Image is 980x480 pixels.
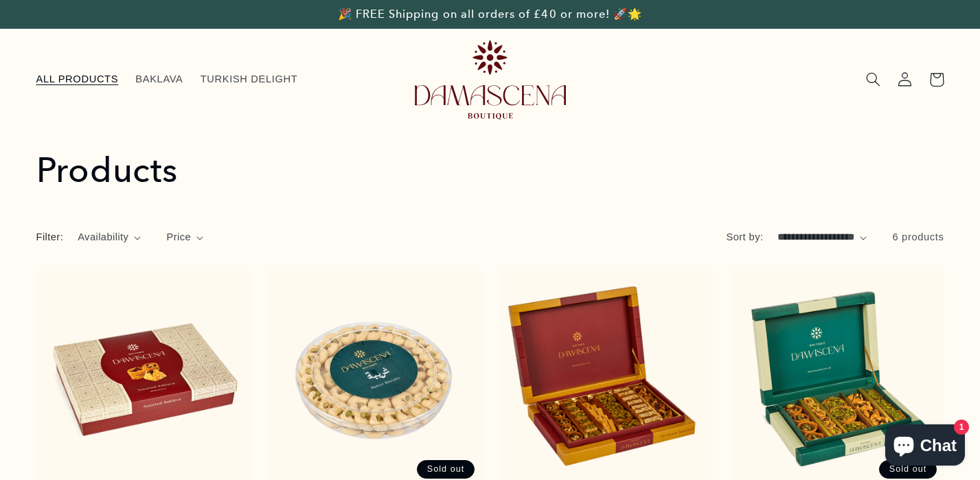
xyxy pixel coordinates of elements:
[858,64,889,95] summary: Search
[415,40,566,119] img: Damascena Boutique
[78,230,141,245] summary: Availability (0 selected)
[127,65,192,95] a: BAKLAVA
[166,230,191,245] span: Price
[135,73,183,86] span: BAKLAVA
[166,230,203,245] summary: Price
[409,34,571,124] a: Damascena Boutique
[192,65,306,95] a: TURKISH DELIGHT
[27,65,127,95] a: ALL PRODUCTS
[727,231,764,242] label: Sort by:
[36,73,119,86] span: ALL PRODUCTS
[338,8,642,21] span: 🎉 FREE Shipping on all orders of £40 or more! 🚀🌟
[201,73,298,86] span: TURKISH DELIGHT
[36,230,64,245] h2: Filter:
[881,424,969,469] inbox-online-store-chat: Shopify online store chat
[893,231,944,242] span: 6 products
[78,230,128,245] span: Availability
[36,148,944,192] h1: Products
